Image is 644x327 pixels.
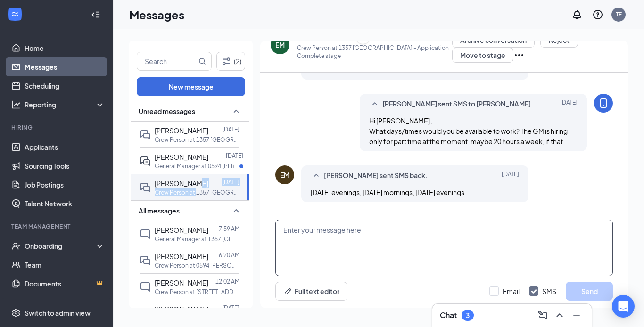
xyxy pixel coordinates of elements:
button: Minimize [569,308,584,323]
a: Messages [25,57,105,76]
svg: Pen [283,286,293,296]
input: Search [137,52,197,70]
div: Switch to admin view [25,308,91,318]
svg: WorkstreamLogo [10,9,20,19]
p: Crew Person at 1357 [GEOGRAPHIC_DATA] [155,188,239,196]
svg: Filter [221,56,232,67]
span: [PERSON_NAME] [155,153,208,161]
svg: ActiveDoubleChat [140,155,151,167]
button: Filter (2) [216,52,245,71]
div: EM [280,170,289,180]
p: [DATE] [222,125,239,133]
svg: ComposeMessage [537,310,548,321]
svg: SmallChevronUp [231,205,242,216]
svg: Notifications [571,9,583,20]
svg: SmallChevronUp [311,170,322,181]
h3: Chat [440,310,457,320]
button: Send [566,282,613,301]
p: 12:02 AM [215,278,239,286]
div: Open Intercom Messenger [612,295,635,318]
div: EM [275,40,285,49]
span: [DATE] evenings, [DATE] mornings, [DATE] evenings [311,188,464,196]
span: [PERSON_NAME] sent SMS to [PERSON_NAME]. [382,98,533,110]
p: Crew Person at [STREET_ADDRESS][PERSON_NAME] [155,288,239,296]
svg: DoubleChat [140,182,151,193]
svg: QuestionInfo [592,9,603,20]
svg: Collapse [91,10,100,19]
a: DocumentsCrown [25,274,105,293]
a: Applicants [25,138,105,156]
svg: DoubleChat [140,129,151,140]
p: Crew Person at 1357 [GEOGRAPHIC_DATA] [155,136,239,144]
span: [PERSON_NAME] [155,179,208,188]
p: General Manager at 0594 [PERSON_NAME] [155,162,239,170]
svg: ChevronUp [554,310,565,321]
div: Hiring [11,123,103,131]
svg: MagnifyingGlass [198,57,206,65]
svg: ChatInactive [140,281,151,293]
svg: ChatInactive [140,229,151,240]
p: Crew Person at 1357 [GEOGRAPHIC_DATA] - Application Complete stage [297,44,452,60]
span: [PERSON_NAME] [155,226,208,234]
span: [DATE] [560,98,578,110]
svg: UserCheck [11,241,21,251]
span: [PERSON_NAME] [155,305,208,313]
span: [PERSON_NAME] [155,126,208,135]
span: [DATE] [502,170,519,181]
a: Team [25,255,105,274]
a: Job Postings [25,175,105,194]
span: [PERSON_NAME] sent SMS back. [324,170,428,181]
span: [PERSON_NAME] [155,278,208,287]
div: 3 [466,311,470,319]
button: New message [137,77,245,96]
button: ComposeMessage [535,308,550,323]
p: [DATE] [222,304,239,312]
a: Scheduling [25,76,105,95]
a: SurveysCrown [25,293,105,312]
div: TF [616,10,622,18]
svg: SmallChevronUp [369,98,380,110]
p: 6:20 AM [219,251,239,259]
div: Onboarding [25,241,97,251]
div: Team Management [11,222,103,230]
svg: Analysis [11,100,21,109]
p: 7:59 AM [219,225,239,233]
p: [DATE] [226,152,243,160]
svg: ChatInactive [140,308,151,319]
svg: Ellipses [513,49,525,61]
button: ChevronUp [552,308,567,323]
svg: DoubleChat [140,255,151,266]
svg: SmallChevronUp [231,106,242,117]
svg: MobileSms [598,98,609,109]
button: Full text editorPen [275,282,347,301]
div: Reporting [25,100,106,109]
h1: Messages [129,7,184,23]
a: Home [25,39,105,57]
span: Hi [PERSON_NAME] , What days/times would you be available to work? The GM is hiring only for part... [369,116,568,146]
svg: Minimize [571,310,582,321]
a: Sourcing Tools [25,156,105,175]
span: All messages [139,206,180,215]
p: Crew Person at 0594 [PERSON_NAME] [155,262,239,270]
p: General Manager at 1357 [GEOGRAPHIC_DATA] [155,235,239,243]
p: [DATE] [222,178,239,186]
span: [PERSON_NAME] [155,252,208,261]
button: Move to stage [452,48,513,63]
a: Talent Network [25,194,105,213]
span: Unread messages [139,106,195,116]
svg: Settings [11,308,21,318]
